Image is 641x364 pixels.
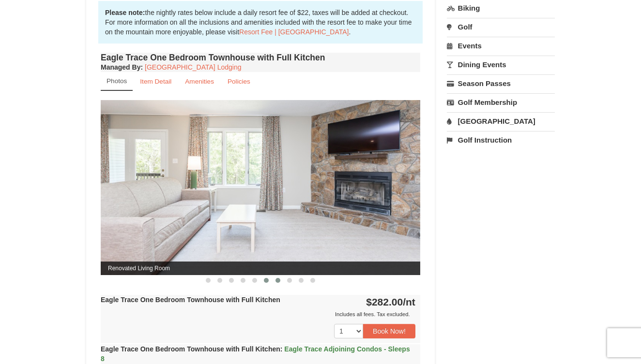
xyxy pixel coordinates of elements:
small: Photos [107,77,127,85]
a: Amenities [179,72,220,91]
a: Item Detail [134,72,178,91]
a: Events [447,37,555,55]
span: Managed By [101,63,140,71]
strong: $282.00 [366,296,415,307]
a: Photos [101,72,133,91]
strong: Please note: [105,9,145,16]
a: [GEOGRAPHIC_DATA] [447,112,555,130]
strong: Eagle Trace One Bedroom Townhouse with Full Kitchen [101,345,410,363]
a: Resort Fee | [GEOGRAPHIC_DATA] [239,28,349,36]
a: Golf Instruction [447,131,555,149]
a: Dining Events [447,56,555,73]
div: the nightly rates below include a daily resort fee of $22, taxes will be added at checkout. For m... [98,1,423,44]
span: : [280,345,283,353]
img: Renovated Living Room [101,100,420,275]
strong: : [101,63,143,71]
h4: Eagle Trace One Bedroom Townhouse with Full Kitchen [101,53,420,62]
button: Book Now! [363,324,415,338]
small: Amenities [185,78,214,85]
a: Golf [447,18,555,36]
a: Season Passes [447,74,555,92]
a: Golf Membership [447,93,555,111]
div: Includes all fees. Tax excluded. [101,309,415,319]
small: Item Detail [140,78,171,85]
a: [GEOGRAPHIC_DATA] Lodging [145,63,241,71]
a: Policies [221,72,257,91]
span: Renovated Living Room [101,262,420,275]
small: Policies [228,78,250,85]
span: /nt [403,296,415,307]
strong: Eagle Trace One Bedroom Townhouse with Full Kitchen [101,296,280,304]
span: Eagle Trace Adjoining Condos - Sleeps 8 [101,345,410,363]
